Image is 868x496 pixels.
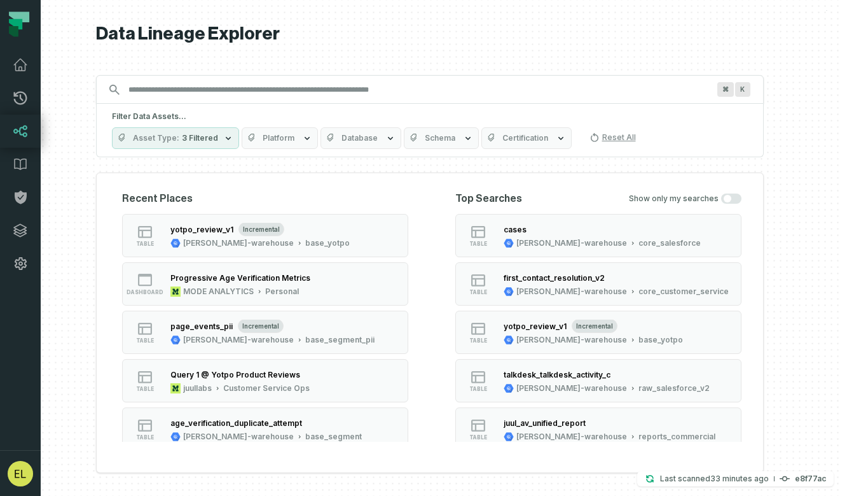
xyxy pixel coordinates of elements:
[96,23,764,45] h1: Data Lineage Explorer
[735,82,750,97] span: Press ⌘ + K to focus the search bar
[710,474,769,483] relative-time: Sep 30, 2025, 11:20 AM PDT
[795,475,826,483] h4: e8f77ac
[8,461,33,486] img: avatar of Eddie Lam
[637,471,834,486] button: Last scanned[DATE] 11:20:43 AMe8f77ac
[717,82,734,97] span: Press ⌘ + K to focus the search bar
[660,472,769,485] p: Last scanned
